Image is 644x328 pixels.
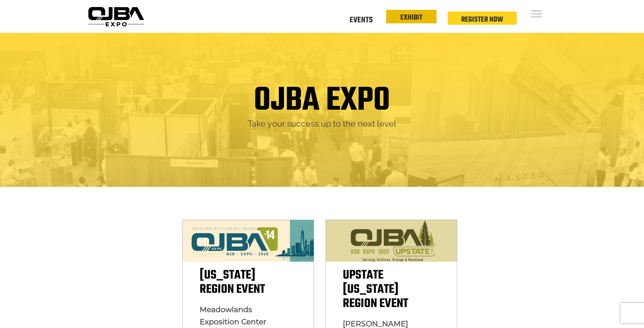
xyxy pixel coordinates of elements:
[400,12,422,23] a: EXHIBIT
[343,266,408,313] span: Upstate [US_STATE] Region Event
[254,84,390,118] h1: OJBA EXPO
[90,118,554,129] h2: Take your success up to the next level
[461,14,503,25] a: Register Now
[200,266,265,299] span: [US_STATE] Region Event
